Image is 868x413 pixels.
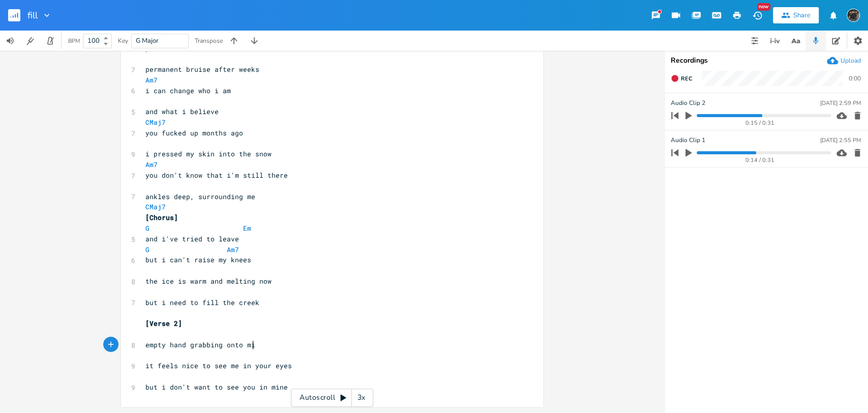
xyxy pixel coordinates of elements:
span: it feels nice to see me in your eyes [145,361,292,370]
button: Upload [827,55,861,66]
span: permanent bruise after weeks [145,65,259,74]
div: 0:00 [849,75,861,81]
span: Rec [681,75,692,82]
div: 0:14 / 0:31 [689,157,831,163]
span: and what i believe [145,107,219,116]
div: Share [793,11,811,20]
span: empty hand grabbing onto mi [145,340,255,349]
span: and i've tried to leave [145,234,239,243]
span: CMaj7 [145,202,166,211]
div: BPM [68,38,80,44]
span: i pressed my skin into the snow [145,149,272,158]
button: New [747,6,767,24]
span: G Major [136,36,159,45]
span: ankles deep, surrounding me [145,192,255,201]
span: Am7 [145,160,158,169]
span: Am7 [227,245,239,254]
span: but i need to fill the creek [145,298,259,307]
span: G [145,245,149,254]
span: Audio Clip 2 [671,98,705,108]
span: the ice is warm and melting now [145,277,272,286]
span: [Chorus] [145,213,178,222]
div: [DATE] 2:55 PM [820,137,861,143]
div: [DATE] 2:59 PM [820,100,861,106]
span: Am7 [145,75,158,85]
span: you fucked up months ago [145,128,243,137]
div: Upload [841,57,861,65]
div: Recordings [671,57,862,64]
div: New [757,3,770,11]
button: Share [773,7,819,23]
div: 0:15 / 0:31 [689,120,831,126]
div: Transpose [195,38,223,44]
span: you don't know that i'm still there [145,171,288,180]
span: G [145,224,149,233]
span: Audio Clip 1 [671,135,705,145]
span: but i don't want to see you in mine [145,382,288,392]
span: Em [243,224,251,233]
button: Rec [667,70,696,87]
div: 3x [352,389,370,407]
div: Key [118,38,128,44]
div: Autoscroll [291,389,373,407]
span: but i can't raise my knees [145,255,251,264]
span: CMaj7 [145,118,166,127]
span: [Verse 2] [145,319,182,328]
span: fill [27,11,38,20]
img: August Tyler Gallant [847,9,860,22]
span: i can change who i am [145,86,231,95]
